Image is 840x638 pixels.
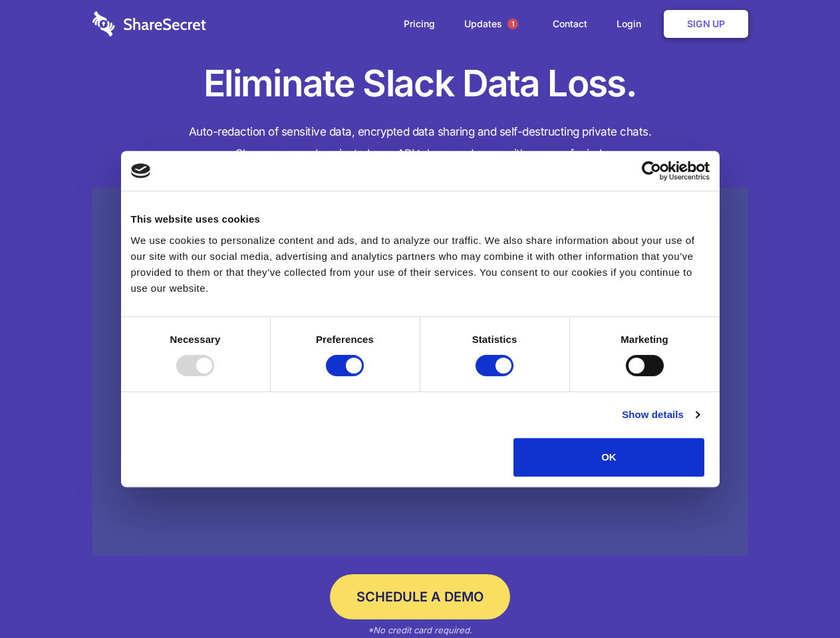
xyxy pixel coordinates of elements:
div: We use cookies to personalize content and ads, and to analyze our traffic. We also share informat... [131,233,710,296]
a: Pricing [390,3,448,45]
button: OK [513,438,704,477]
img: logo [131,163,151,178]
span: 1 [507,19,518,29]
a: Login [603,3,661,45]
strong: Statistics [472,334,517,345]
em: *No credit card required. [368,625,472,635]
img: logo-wordmark-white-trans-d4663122ce5f474addd5e946df7df03e33cb6a1c49d2221995e7729f52c070b2.svg [92,11,206,37]
a: Usercentrics Cookiebot - opens in a new window [593,161,710,181]
a: Wistia video thumbnail [92,187,748,556]
div: This website uses cookies [131,211,710,227]
h1: Eliminate Slack Data Loss. [92,60,748,108]
strong: Marketing [621,334,668,345]
a: Contact [539,3,601,45]
h4: Auto-redaction of sensitive data, encrypted data sharing and self-destructing private chats. Shar... [92,121,748,165]
a: Sign Up [664,10,748,38]
strong: Preferences [316,334,374,345]
a: Show details [622,407,699,423]
strong: Necessary [170,334,221,345]
a: Schedule a Demo [330,574,510,619]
